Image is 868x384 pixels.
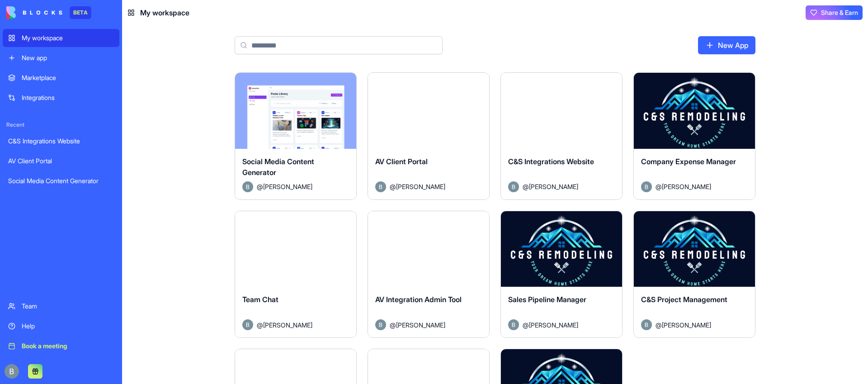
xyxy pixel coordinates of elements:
span: AV Integration Admin Tool [375,295,462,304]
a: My workspace [3,29,119,47]
span: C&S Integrations Website [508,157,594,166]
span: @ [390,320,396,330]
span: @ [523,182,529,191]
span: @ [523,320,529,330]
span: @ [656,320,662,330]
span: [PERSON_NAME] [263,320,312,330]
a: AV Client Portal [3,152,119,170]
div: BETA [70,6,91,19]
img: Avatar [242,181,253,192]
span: [PERSON_NAME] [529,182,578,191]
div: Social Media Content Generator [8,176,114,185]
div: AV Client Portal [8,156,114,166]
span: C&S Project Management [641,295,727,304]
a: Sales Pipeline ManagerAvatar@[PERSON_NAME] [500,211,623,338]
img: logo [6,6,62,19]
a: C&S Project ManagementAvatar@[PERSON_NAME] [633,211,755,338]
a: Help [3,317,119,335]
a: New App [698,36,755,54]
span: [PERSON_NAME] [396,320,445,330]
a: BETA [6,6,91,19]
span: @ [390,182,396,191]
span: Social Media Content Generator [242,157,314,177]
a: Team ChatAvatar@[PERSON_NAME] [235,211,357,338]
button: Share & Earn [806,5,863,20]
a: Social Media Content GeneratorAvatar@[PERSON_NAME] [235,72,357,200]
a: Company Expense ManagerAvatar@[PERSON_NAME] [633,72,755,200]
span: Company Expense Manager [641,157,736,166]
span: @ [257,320,263,330]
div: Team [22,302,114,311]
a: Social Media Content Generator [3,172,119,190]
a: C&S Integrations WebsiteAvatar@[PERSON_NAME] [500,72,623,200]
div: Book a meeting [22,341,114,351]
span: My workspace [140,7,189,18]
span: [PERSON_NAME] [396,182,445,191]
a: Integrations [3,89,119,107]
a: Book a meeting [3,337,119,355]
a: New app [3,49,119,67]
div: My workspace [22,33,114,43]
span: @ [656,182,662,191]
div: Marketplace [22,73,114,82]
a: AV Client PortalAvatar@[PERSON_NAME] [368,72,490,200]
img: ACg8ocIug40qN1SCXJiinWdltW7QsPxROn8ZAVDlgOtPD8eQfXIZmw=s96-c [5,364,19,379]
span: Share & Earn [821,8,858,17]
img: Avatar [508,319,519,330]
span: Team Chat [242,295,278,304]
span: [PERSON_NAME] [662,182,711,191]
a: AV Integration Admin ToolAvatar@[PERSON_NAME] [368,211,490,338]
img: Avatar [375,319,386,330]
span: [PERSON_NAME] [263,182,312,191]
span: AV Client Portal [375,157,428,166]
a: C&S Integrations Website [3,132,119,150]
img: Avatar [508,181,519,192]
span: Sales Pipeline Manager [508,295,586,304]
div: C&S Integrations Website [8,137,114,146]
span: [PERSON_NAME] [529,320,578,330]
img: Avatar [641,181,652,192]
span: Recent [3,121,119,128]
div: New app [22,53,114,62]
div: Help [22,322,114,331]
span: [PERSON_NAME] [662,320,711,330]
a: Team [3,297,119,315]
img: Avatar [641,319,652,330]
span: @ [257,182,263,191]
div: Integrations [22,93,114,102]
img: Avatar [242,319,253,330]
img: Avatar [375,181,386,192]
a: Marketplace [3,69,119,87]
